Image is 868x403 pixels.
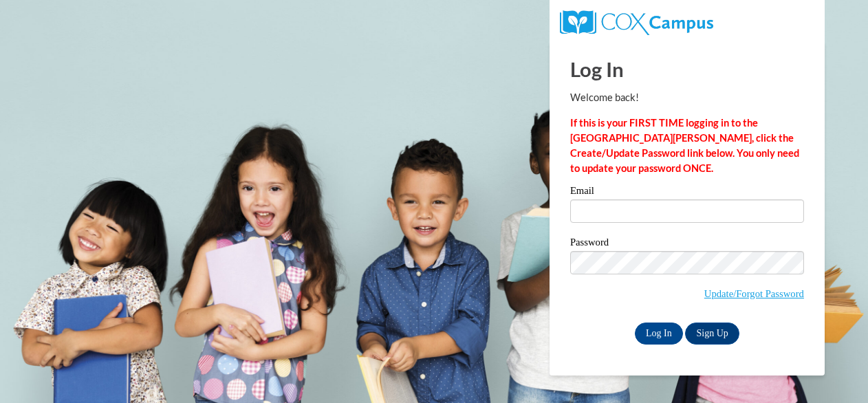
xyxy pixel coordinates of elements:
a: Sign Up [685,323,739,345]
a: COX Campus [560,16,713,28]
h1: Log In [570,55,804,83]
input: Log In [635,323,683,345]
img: COX Campus [560,10,713,35]
a: Update/Forgot Password [704,288,804,299]
label: Email [570,186,804,199]
label: Password [570,237,804,251]
strong: If this is your FIRST TIME logging in to the [GEOGRAPHIC_DATA][PERSON_NAME], click the Create/Upd... [570,117,799,174]
p: Welcome back! [570,90,804,105]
